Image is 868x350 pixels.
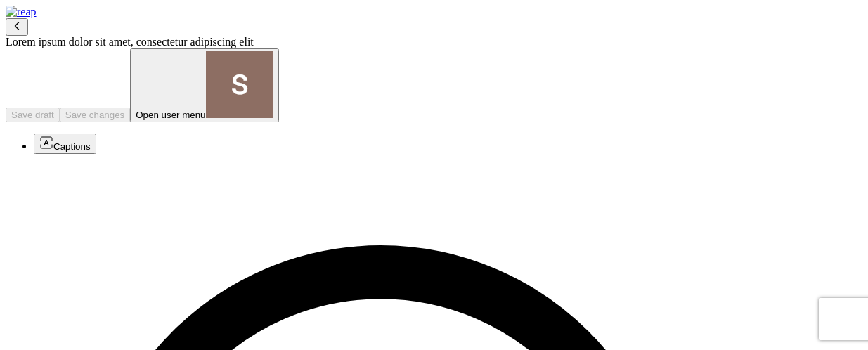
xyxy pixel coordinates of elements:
button: Save draft [6,108,60,122]
button: Open user menu [130,48,278,122]
span: Captions [53,141,91,152]
span: Open user menu [136,110,205,120]
button: Captions [34,134,96,154]
button: Save changes [60,108,130,122]
img: reap [6,6,37,18]
div: Lorem ipsum dolor sit amet, consectetur adipiscing elit [6,36,862,48]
